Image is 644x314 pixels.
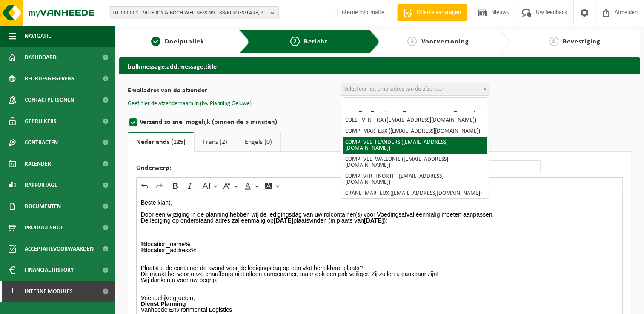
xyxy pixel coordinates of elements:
label: Emailadres van de afzender [128,87,341,96]
li: COLLI_VFR_FRA ([EMAIL_ADDRESS][DOMAIN_NAME]) [343,115,487,126]
span: Selecteer het emailadres van de afzender [344,86,444,92]
label: Verzend zo snel mogelijk (binnen de 5 minuten) [128,116,341,128]
span: Documenten [25,196,61,217]
p: Beste klant, [141,200,618,206]
span: Financial History [25,260,74,281]
span: 2 [290,37,300,46]
li: CRANE_MAR_LUX ([EMAIL_ADDRESS][DOMAIN_NAME]) [343,188,487,199]
p: Wij danken u voor uw begrip. [141,277,618,283]
span: Doelpubliek [165,38,204,45]
a: Engels (0) [236,132,280,152]
span: Acceptatievoorwaarden [25,238,94,260]
span: Bericht [304,38,328,45]
span: Voorvertoning [421,38,469,45]
span: 3 [407,37,417,46]
h2: bulkmessage.add.message.title [119,57,640,74]
a: Offerte aanvragen [397,4,467,21]
span: Bedrijfsgegevens [25,68,74,89]
p: Door een wijziging in de planning hebben wij de ledigingsdag van uw rolcontainer(s) voor Voedings... [141,206,618,223]
span: Gebruikers [25,111,57,132]
div: Editor toolbar [137,178,622,194]
span: Navigatie [25,26,51,47]
strong: [DATE] [364,217,384,224]
li: COMP_MAR_LUX ([EMAIL_ADDRESS][DOMAIN_NAME]) [343,126,487,137]
label: Onderwerp: [136,165,349,173]
span: Product Shop [25,217,63,238]
span: Kalender [25,153,51,174]
li: COMP_VEL_FLANDERS ([EMAIL_ADDRESS][DOMAIN_NAME]) [343,137,487,154]
span: Bevestiging [563,38,601,45]
li: COMP_VFR_FNORTH ([EMAIL_ADDRESS][DOMAIN_NAME]) [343,171,487,188]
strong: Dienst Planning [141,300,186,307]
p: Plaatst u de container de avond voor de ledigingsdag op een vlot bereikbare plaats? Dit maakt het... [141,259,618,277]
span: 4 [549,37,558,46]
label: Interne informatie [328,6,384,19]
li: COMP_VEL_WALLONIE ([EMAIL_ADDRESS][DOMAIN_NAME]) [343,154,487,171]
p: Vriendelijke groeten, [141,295,618,301]
span: Contactpersonen [25,89,74,111]
span: 01-000001 - VILLEROY & BOCH WELLNESS NV - 8800 ROESELARE, POPULIERSTRAAT 1 [113,7,267,20]
strong: [DATE] [274,217,293,224]
p: %location_name% %location_address% [141,241,618,253]
span: Rapportage [25,174,57,196]
a: Frans (2) [195,132,236,152]
span: Dashboard [25,47,57,68]
button: Geef hier de afzendernaam in (bv. Planning Geluwe) [128,100,252,108]
span: I [9,281,16,302]
span: Offerte aanvragen [415,9,463,17]
a: Nederlands (125) [128,132,194,152]
span: 1 [151,37,160,46]
span: Contracten [25,132,58,153]
button: 01-000001 - VILLEROY & BOCH WELLNESS NV - 8800 ROESELARE, POPULIERSTRAAT 1 [109,6,279,19]
span: Interne modules [25,281,73,302]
